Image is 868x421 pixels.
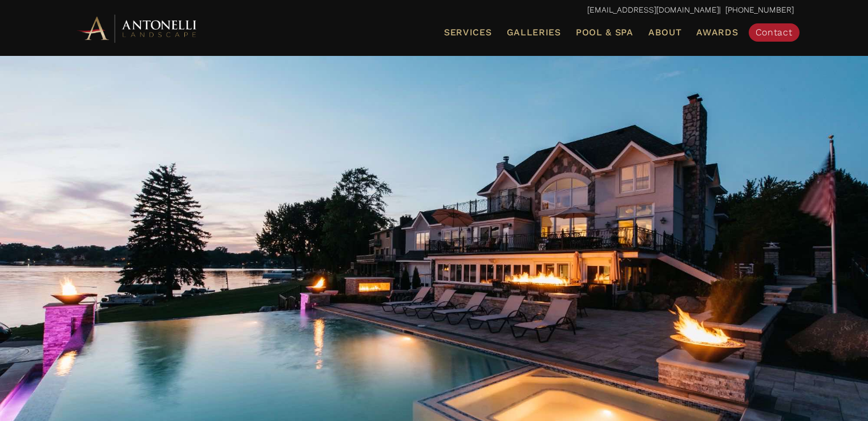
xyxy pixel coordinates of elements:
a: Awards [692,25,742,40]
span: Contact [756,27,793,38]
a: Services [439,25,496,40]
p: | [PHONE_NUMBER] [75,3,794,18]
span: Pool & Spa [576,27,633,38]
a: About [644,25,687,40]
a: Contact [749,23,800,42]
a: Pool & Spa [571,25,638,40]
a: Galleries [502,25,566,40]
span: Services [444,28,492,37]
span: Galleries [507,27,561,38]
img: Antonelli Horizontal Logo [75,13,200,44]
span: About [648,28,682,37]
span: Awards [696,27,738,38]
a: [EMAIL_ADDRESS][DOMAIN_NAME] [587,5,719,14]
